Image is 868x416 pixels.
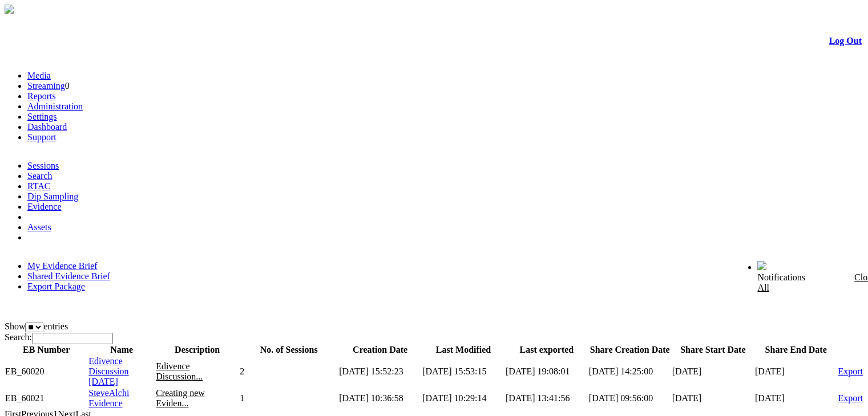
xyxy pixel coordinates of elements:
[754,344,837,356] th: Share End Date: activate to sort column ascending
[338,344,422,356] th: Creation Date: activate to sort column ascending
[27,71,51,80] a: Media
[27,191,78,201] a: Dip Sampling
[239,388,338,409] td: 1
[27,161,59,170] a: Sessions
[838,393,863,403] a: Export
[27,181,50,191] a: RTAC
[5,332,113,342] label: Search:
[757,261,766,270] img: bell24.png
[838,366,863,376] a: Export
[5,344,88,356] th: EB Number
[239,356,338,388] td: 2
[27,132,56,142] a: Support
[5,388,88,409] td: EB_60021
[829,36,862,46] a: Log Out
[155,344,239,356] th: Description: activate to sort column ascending
[757,272,839,293] div: Notifications
[88,388,129,408] a: SteveAlchi Evidence
[629,262,734,270] span: Welcome, Subarthi (Administrator)
[5,356,88,388] td: EB_60020
[588,356,672,388] td: [DATE] 14:25:00
[27,122,67,132] a: Dashboard
[65,81,70,91] span: 0
[27,271,110,281] a: Shared Evidence Brief
[5,5,14,14] img: arrow-3.png
[754,388,837,409] td: [DATE]
[588,388,672,409] td: [DATE] 09:56:00
[422,356,505,388] td: [DATE] 15:53:15
[672,356,754,388] td: [DATE]
[505,344,588,356] th: Last exported: activate to sort column ascending
[32,333,113,344] input: Search:
[672,388,754,409] td: [DATE]
[156,388,205,408] span: Creating new Eviden...
[754,356,837,388] td: [DATE]
[88,356,128,386] a: Edivence Discussion [DATE]
[27,101,83,111] a: Administration
[837,344,863,356] th: : activate to sort column ascending
[27,81,65,91] a: Streaming
[27,91,56,101] a: Reports
[27,202,62,211] a: Evidence
[88,344,155,356] th: Name: activate to sort column ascending
[27,171,53,181] a: Search
[338,388,422,409] td: [DATE] 10:36:58
[505,356,588,388] td: [DATE] 19:08:01
[156,361,203,381] span: Edivence Discussion...
[588,344,672,356] th: Share Creation Date: activate to sort column ascending
[422,388,505,409] td: [DATE] 10:29:14
[672,344,754,356] th: Share Start Date
[338,356,422,388] td: [DATE] 15:52:23
[27,261,98,271] a: My Evidence Brief
[25,323,43,332] select: Showentries
[505,388,588,409] td: [DATE] 13:41:56
[27,282,85,291] a: Export Package
[27,222,51,232] a: Assets
[239,344,338,356] th: No. of Sessions: activate to sort column ascending
[422,344,505,356] th: Last Modified: activate to sort column ascending
[27,112,57,121] a: Settings
[5,321,68,331] label: Show entries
